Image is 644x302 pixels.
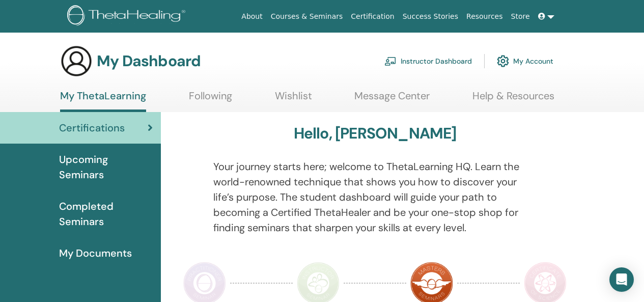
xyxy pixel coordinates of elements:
img: cog.svg [497,52,509,70]
a: About [237,7,266,26]
div: Open Intercom Messenger [609,267,634,292]
span: Completed Seminars [59,199,153,229]
a: Courses & Seminars [267,7,347,26]
span: My Documents [59,245,132,261]
a: Success Stories [399,7,462,26]
span: Certifications [59,120,125,135]
a: My Account [497,50,553,72]
a: Certification [347,7,398,26]
a: Resources [462,7,507,26]
a: Message Center [354,90,430,109]
a: Following [189,90,232,109]
p: Your journey starts here; welcome to ThetaLearning HQ. Learn the world-renowned technique that sh... [213,159,537,235]
img: generic-user-icon.jpg [60,45,93,77]
h3: My Dashboard [97,52,201,70]
img: logo.png [67,5,189,28]
span: Upcoming Seminars [59,152,153,182]
a: Instructor Dashboard [384,50,472,72]
a: Store [507,7,534,26]
a: Help & Resources [472,90,554,109]
img: chalkboard-teacher.svg [384,57,397,66]
h3: Hello, [PERSON_NAME] [294,124,457,143]
a: Wishlist [275,90,312,109]
a: My ThetaLearning [60,90,146,112]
